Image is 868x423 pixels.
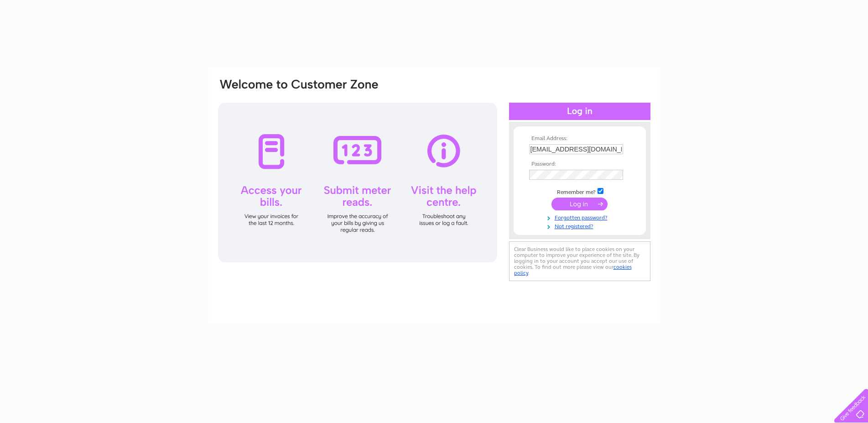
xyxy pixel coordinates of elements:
td: Remember me? [527,187,633,196]
a: Forgotten password? [529,213,633,221]
div: Clear Business would like to place cookies on your computer to improve your experience of the sit... [509,241,650,281]
a: Not registered? [529,221,633,230]
input: Submit [551,198,608,210]
th: Password: [527,161,633,167]
a: cookies policy [514,264,632,276]
th: Email Address: [527,136,633,142]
